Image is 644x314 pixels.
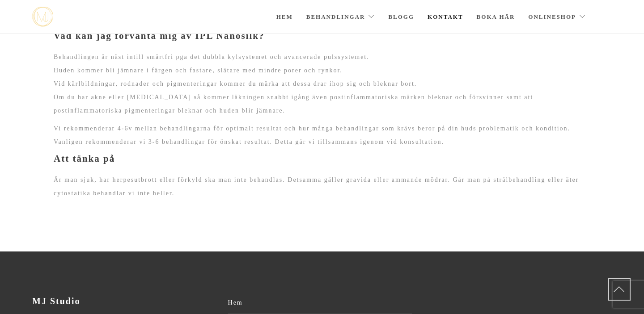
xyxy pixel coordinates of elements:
[228,296,412,310] a: Hem
[54,122,590,149] p: Vi rekommenderar 4-6v mellan behandlingarna för optimalt resultat och hur många behandlingar som ...
[528,1,586,33] a: Onlineshop
[32,7,53,27] img: mjstudio
[54,153,590,164] h3: Att tänka på
[54,30,590,42] h3: Vad kan jag förvänta mig av IPL Nanosilk?
[32,7,53,27] a: mjstudio mjstudio mjstudio
[32,296,216,306] h3: MJ Studio
[54,173,590,200] p: Är man sjuk, har herpesutbrott eller förkyld ska man inte behandlas. Detsamma gäller gravida elle...
[388,1,414,33] a: Blogg
[276,1,293,33] a: Hem
[306,1,375,33] a: Behandlingar
[477,1,515,33] a: Boka här
[54,50,590,117] p: Behandlingen är näst intill smärtfri pga det dubbla kylsystemet och avancerade pulssystemet. Hude...
[428,1,463,33] a: Kontakt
